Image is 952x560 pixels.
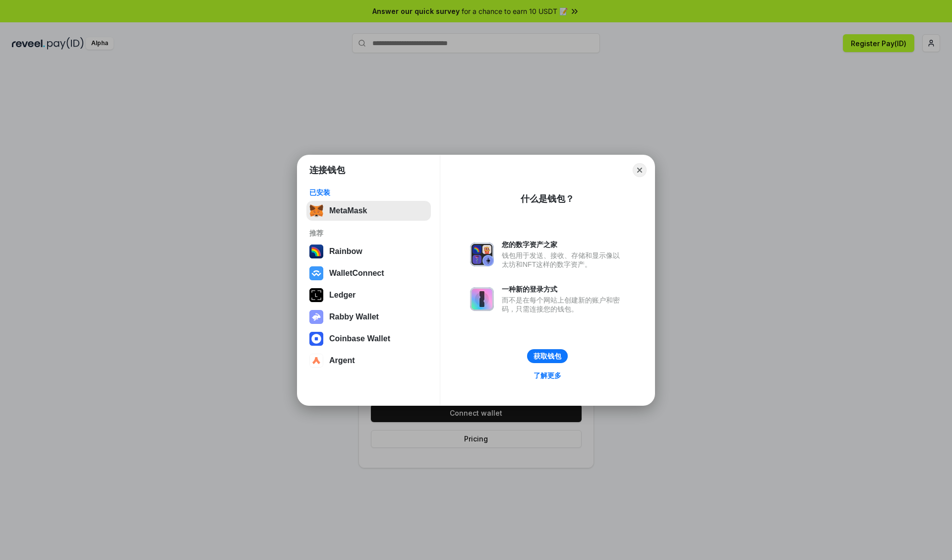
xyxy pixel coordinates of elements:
[329,206,367,215] div: MetaMask
[306,263,431,283] button: WalletConnect
[306,329,431,349] button: Coinbase Wallet
[470,243,494,266] img: svg+xml,%3Csvg%20xmlns%3D%22http%3A%2F%2Fwww.w3.org%2F2000%2Fsvg%22%20fill%3D%22none%22%20viewBox...
[502,296,625,313] div: 而不是在每个网站上创建新的账户和密码，只需连接您的钱包。
[633,163,647,177] button: Close
[309,229,428,238] div: 推荐
[309,164,345,176] h1: 连接钱包
[521,193,574,205] div: 什么是钱包？
[502,251,625,269] div: 钱包用于发送、接收、存储和显示像以太坊和NFT这样的数字资产。
[329,291,356,300] div: Ledger
[309,266,323,280] img: svg+xml,%3Csvg%20width%3D%2228%22%20height%3D%2228%22%20viewBox%3D%220%200%2028%2028%22%20fill%3D...
[534,371,561,380] div: 了解更多
[309,204,323,218] img: svg+xml,%3Csvg%20fill%3D%22none%22%20height%3D%2233%22%20viewBox%3D%220%200%2035%2033%22%20width%...
[306,307,431,327] button: Rabby Wallet
[306,285,431,305] button: Ledger
[502,285,625,294] div: 一种新的登录方式
[470,287,494,311] img: svg+xml,%3Csvg%20xmlns%3D%22http%3A%2F%2Fwww.w3.org%2F2000%2Fsvg%22%20fill%3D%22none%22%20viewBox...
[502,240,625,249] div: 您的数字资产之家
[329,356,355,365] div: Argent
[309,288,323,302] img: svg+xml,%3Csvg%20xmlns%3D%22http%3A%2F%2Fwww.w3.org%2F2000%2Fsvg%22%20width%3D%2228%22%20height%3...
[309,245,323,258] img: svg+xml,%3Csvg%20width%3D%22120%22%20height%3D%22120%22%20viewBox%3D%220%200%20120%20120%22%20fil...
[309,332,323,346] img: svg+xml,%3Csvg%20width%3D%2228%22%20height%3D%2228%22%20viewBox%3D%220%200%2028%2028%22%20fill%3D...
[306,351,431,371] button: Argent
[329,334,390,343] div: Coinbase Wallet
[329,312,379,321] div: Rabby Wallet
[309,310,323,324] img: svg+xml,%3Csvg%20xmlns%3D%22http%3A%2F%2Fwww.w3.org%2F2000%2Fsvg%22%20fill%3D%22none%22%20viewBox...
[309,354,323,368] img: svg+xml,%3Csvg%20width%3D%2228%22%20height%3D%2228%22%20viewBox%3D%220%200%2028%2028%22%20fill%3D...
[528,369,567,382] a: 了解更多
[534,352,561,361] div: 获取钱包
[527,349,568,363] button: 获取钱包
[306,201,431,221] button: MetaMask
[306,242,431,261] button: Rainbow
[329,269,384,278] div: WalletConnect
[329,247,362,256] div: Rainbow
[309,188,428,197] div: 已安装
